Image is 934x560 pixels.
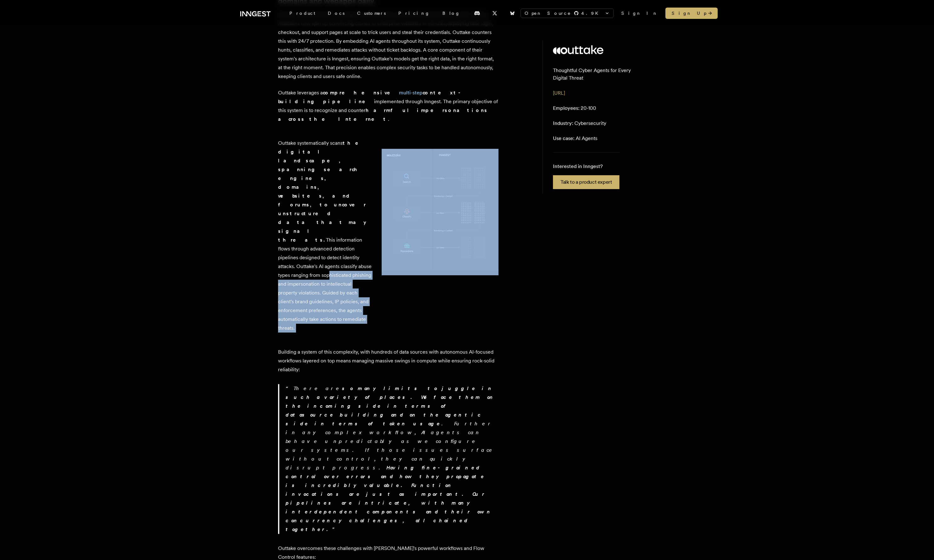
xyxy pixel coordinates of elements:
[553,175,619,189] a: Talk to a product expert
[553,67,646,82] p: Thoughtful Cyber Agents for Every Digital Threat
[553,135,574,141] span: Use case:
[278,107,488,122] strong: harmful impersonations across the Internet
[581,10,602,16] span: 4.9 K
[505,8,519,18] a: Bluesky
[436,8,466,19] a: Blog
[278,90,464,104] strong: comprehensive context-building pipeline
[351,8,392,19] a: Customers
[621,10,658,16] a: Sign In
[283,8,322,19] div: Product
[553,104,596,112] p: 20-100
[322,8,351,19] a: Docs
[470,8,484,18] a: Discord
[553,135,597,142] p: AI Agents
[525,10,571,16] span: Open Source
[286,385,496,427] strong: so many limits to juggle in such a variety of places. We face them on the incoming side in terms ...
[553,45,603,54] img: Outtake's logo
[553,120,573,126] span: Industry:
[392,8,436,19] a: Pricing
[665,8,718,19] a: Sign Up
[553,163,619,170] p: Interested in Inngest?
[286,465,493,532] strong: Having fine-grained control over errors and how they propagate is incredibly valuable. Function i...
[399,90,423,96] a: multi-step
[553,105,579,111] span: Employees:
[286,384,498,534] p: There are . Further in any complex workflow, AI agents can behave unpredictably as we configure o...
[553,120,606,127] p: Cybersecurity
[278,348,498,374] p: Building a system of this complexity, with hundreds of data sources with autonomous AI-focused wo...
[278,10,498,81] p: Human oversight alone is no longer enough to keep pace with [DATE] AI-driven cyber threats. Attac...
[382,149,498,275] img: Diagram A.png
[278,139,372,333] p: Outtake systematically scans This information flows through advanced detection pipelines designed...
[488,8,502,18] a: X
[278,88,498,124] p: Outtake leverages a implemented through Inngest. The primary objective of this system is to recog...
[553,90,565,96] a: [URL]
